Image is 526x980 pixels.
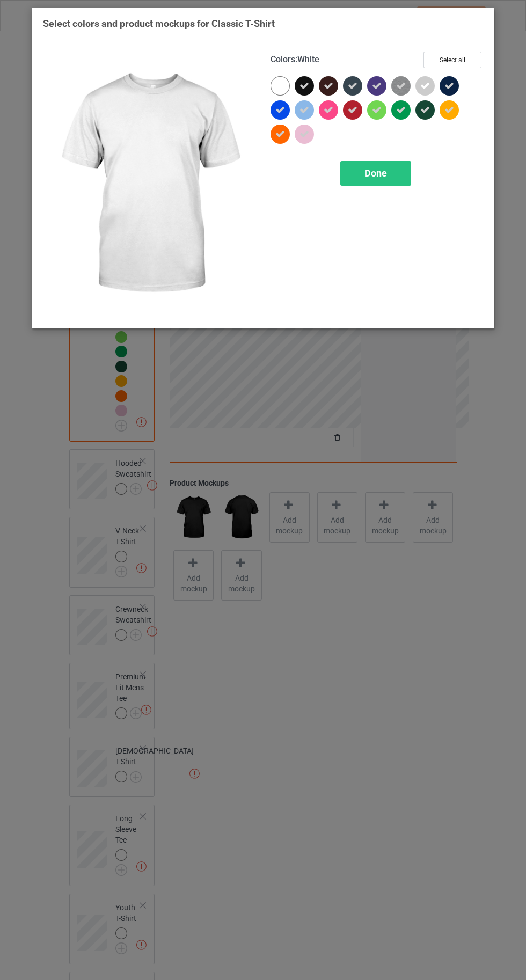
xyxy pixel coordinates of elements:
[271,54,319,65] h4: :
[391,76,411,96] img: heather_texture.png
[364,167,387,179] span: Done
[297,54,319,64] span: White
[43,52,255,317] img: regular.jpg
[423,52,481,68] button: Select all
[43,18,275,29] span: Select colors and product mockups for Classic T-Shirt
[271,54,295,64] span: Colors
